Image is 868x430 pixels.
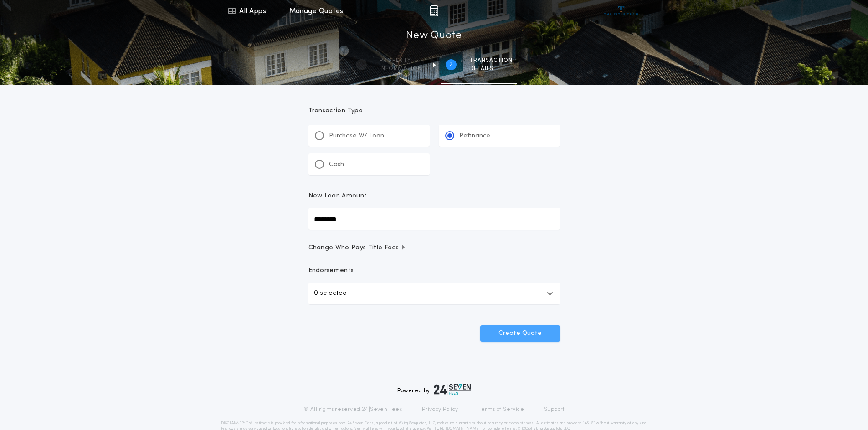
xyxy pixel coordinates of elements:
[380,65,422,72] span: information
[604,6,638,15] img: vs-icon
[406,29,462,43] h1: New Quote
[308,283,560,304] button: 0 selected
[422,406,458,413] a: Privacy Policy
[449,61,452,68] h2: 2
[308,243,560,253] button: Change Who Pays Title Fees
[308,192,367,201] p: New Loan Amount
[308,208,560,230] input: New Loan Amount
[303,406,402,413] p: © All rights reserved. 24|Seven Fees
[308,106,560,116] p: Transaction Type
[329,132,384,141] p: Purchase W/ Loan
[469,65,513,72] span: details
[459,132,490,141] p: Refinance
[308,243,406,253] span: Change Who Pays Title Fees
[314,288,347,299] p: 0 selected
[380,57,422,64] span: Property
[434,384,471,395] img: logo
[329,160,344,169] p: Cash
[397,384,471,395] div: Powered by
[480,325,560,342] button: Create Quote
[478,406,524,413] a: Terms of Service
[430,5,438,16] img: img
[544,406,565,413] a: Support
[308,266,560,275] p: Endorsements
[469,57,513,64] span: Transaction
